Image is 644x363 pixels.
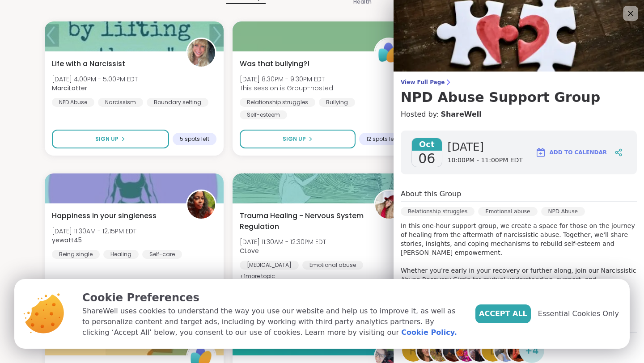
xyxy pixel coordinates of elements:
div: Self-care [142,250,182,259]
span: Essential Cookies Only [538,308,619,319]
span: Trauma Healing - Nervous System Regulation [240,211,364,232]
div: Healing [103,250,139,259]
button: Sign Up [240,130,356,148]
span: Was that bullying?! [240,59,309,69]
img: Ashley_Voss [430,339,452,362]
div: Narcissism [98,98,143,107]
span: Sign Up [95,135,119,143]
span: R [409,342,417,359]
button: Add to Calendar [531,142,611,163]
img: LynnLG [495,339,517,362]
div: Relationship struggles [240,98,315,107]
a: LynnLG [493,338,518,363]
a: Ashley_Voss [428,338,453,363]
span: This session is Group-hosted [240,84,333,93]
h4: About this Group [401,189,461,199]
div: Bullying [319,98,355,107]
span: [DATE] 11:30AM - 12:15PM EDT [52,227,136,236]
a: Anchit [441,338,466,363]
span: L [490,342,496,359]
button: Sign Up [52,130,169,148]
div: Emotional abuse [302,261,363,270]
div: NPD Abuse [52,98,94,107]
span: Life with a Narcissist [52,59,125,69]
img: darlenelin13 [417,339,439,362]
img: CLove [375,191,403,219]
img: carol72 [508,339,530,362]
span: + 4 [525,344,539,357]
img: MarciLotter [187,39,215,67]
span: 5 spots left [180,135,209,143]
span: [DATE] 4:00PM - 5:00PM EDT [52,75,138,84]
span: View Full Page [401,79,637,86]
img: Meredith100 [456,339,478,362]
p: In this one-hour support group, we create a space for those on the journey of healing from the af... [401,221,637,293]
div: Relationship struggles [401,207,475,216]
a: ShareWell [441,109,481,120]
a: Dina_A10 [467,338,492,363]
b: MarciLotter [52,84,87,93]
a: Cookie Policy. [401,327,457,338]
span: Sign Up [283,135,306,143]
span: [DATE] [448,140,523,154]
a: R [401,338,426,363]
span: 06 [418,151,435,167]
b: yewatt45 [52,236,82,245]
div: [MEDICAL_DATA] [240,261,299,270]
p: Cookie Preferences [82,290,461,306]
a: darlenelin13 [415,338,441,363]
div: Being single [52,250,100,259]
img: yewatt45 [187,191,215,219]
div: Emotional abuse [478,207,537,216]
div: NPD Abuse [541,207,585,216]
span: Accept All [479,308,527,319]
h4: Hosted by: [401,109,637,120]
span: Add to Calendar [550,148,607,156]
div: Self-esteem [240,110,287,119]
span: [DATE] 8:30PM - 9:30PM EDT [240,75,333,84]
a: L [480,338,505,363]
div: Boundary setting [147,98,208,107]
a: carol72 [506,338,531,363]
b: CLove [240,246,259,255]
h3: NPD Abuse Support Group [401,89,637,106]
span: 12 spots left [366,135,397,143]
span: Happiness in your singleness [52,211,157,221]
span: [DATE] 11:30AM - 12:30PM EDT [240,237,326,246]
span: 10:00PM - 11:00PM EDT [448,156,523,165]
img: Dina_A10 [469,339,491,362]
a: View Full PageNPD Abuse Support Group [401,79,637,106]
span: Oct [412,138,442,151]
a: Meredith100 [454,338,479,363]
img: ShareWell [375,39,403,67]
button: Accept All [475,304,531,323]
img: ShareWell Logomark [535,147,546,158]
p: ShareWell uses cookies to understand the way you use our website and help us to improve it, as we... [82,306,461,338]
img: Anchit [443,339,465,362]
